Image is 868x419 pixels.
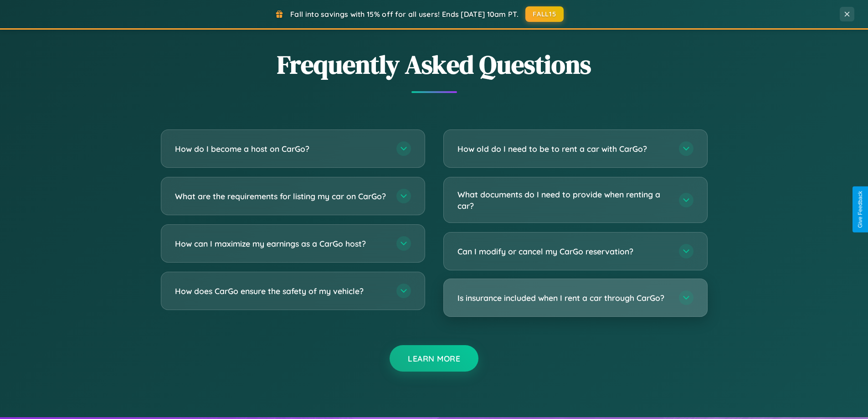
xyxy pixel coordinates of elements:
button: FALL15 [525,6,564,22]
h3: How do I become a host on CarGo? [175,143,387,155]
h2: Frequently Asked Questions [161,47,708,82]
button: Learn More [390,345,478,372]
h3: How does CarGo ensure the safety of my vehicle? [175,285,387,297]
h3: Can I modify or cancel my CarGo reservation? [457,246,670,257]
h3: How old do I need to be to rent a car with CarGo? [457,143,670,155]
h3: What documents do I need to provide when renting a car? [457,189,670,211]
h3: How can I maximize my earnings as a CarGo host? [175,238,387,249]
span: Fall into savings with 15% off for all users! Ends [DATE] 10am PT. [290,10,519,19]
div: Give Feedback [857,191,863,228]
h3: What are the requirements for listing my car on CarGo? [175,191,387,202]
h3: Is insurance included when I rent a car through CarGo? [457,292,670,304]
